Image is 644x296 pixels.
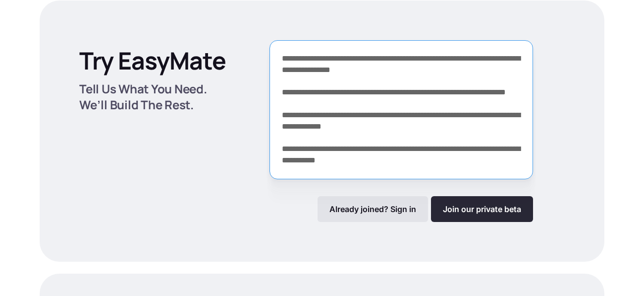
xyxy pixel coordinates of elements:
[79,46,226,75] p: Try EasyMate
[79,81,237,113] p: Tell Us What You Need. We’ll Build The Rest.
[329,204,416,214] p: Already joined? Sign in
[269,40,533,222] form: Form
[431,196,533,222] a: Join our private beta
[318,196,428,222] a: Already joined? Sign in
